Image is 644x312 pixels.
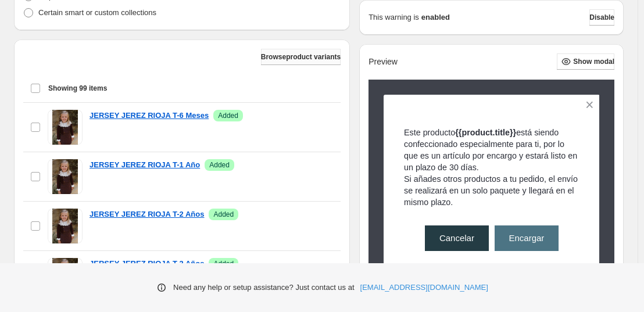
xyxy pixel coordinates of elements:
[261,52,341,62] span: Browse product variants
[90,110,209,121] a: JERSEY JEREZ RIOJA T-6 Meses
[421,12,450,23] strong: enabled
[368,57,398,67] h2: Preview
[589,9,614,26] button: Disable
[495,225,559,251] button: Encargar
[213,259,234,268] span: Added
[261,49,341,65] button: Browseproduct variants
[404,173,579,208] p: Si añades otros productos a tu pedido, el envío se realizará en un solo paquete y llegará en el m...
[360,282,488,293] a: [EMAIL_ADDRESS][DOMAIN_NAME]
[573,57,614,66] span: Show modal
[90,258,204,270] a: JERSEY JEREZ RIOJA T-3 Años
[404,127,579,173] p: Este producto está siendo confeccionado especialmente para ti, por lo que es un artículo por enca...
[557,53,614,70] button: Show modal
[38,7,156,19] p: Certain smart or custom collections
[213,210,234,219] span: Added
[589,13,614,22] span: Disable
[48,84,107,93] span: Showing 99 items
[425,225,489,251] button: Cancelar
[455,128,516,137] strong: {{product.title}}
[209,160,230,170] span: Added
[90,159,200,171] a: JERSEY JEREZ RIOJA T-1 Año
[218,111,238,120] span: Added
[368,12,419,23] p: This warning is
[90,209,204,220] a: JERSEY JEREZ RIOJA T-2 Años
